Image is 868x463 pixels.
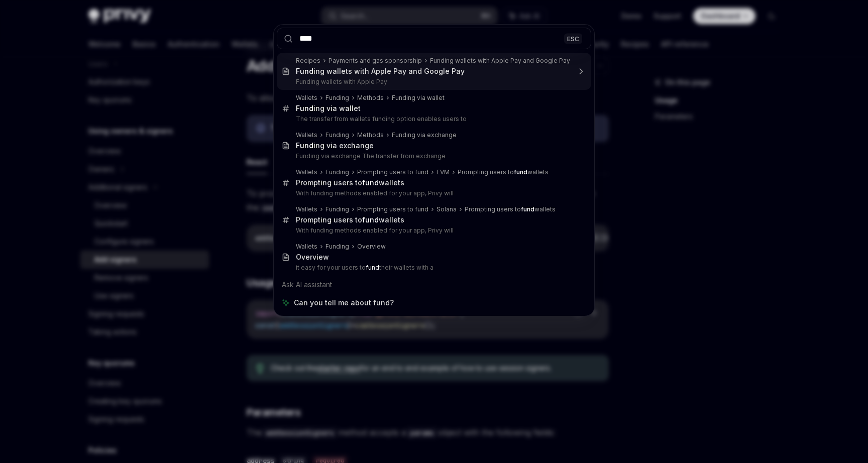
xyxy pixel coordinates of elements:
div: Prompting users to wallets [465,205,556,213]
div: Prompting users to fund [357,205,428,213]
div: Funding [325,168,349,176]
div: Overview [296,253,329,262]
p: Funding via exchange The transfer from exchange [296,152,570,160]
div: Overview [357,243,386,251]
b: Fund [296,104,313,112]
b: Fund [296,67,313,75]
div: ing wallets with Apple Pay and Google Pay [296,67,465,76]
div: Ask AI assistant [277,276,591,294]
div: ing via wallet [296,104,361,113]
b: fund [362,178,379,187]
div: Wallets [296,205,317,213]
div: Wallets [296,168,317,176]
div: Funding via wallet [392,94,445,102]
p: With funding methods enabled for your app, Privy will [296,226,570,235]
div: Funding via exchange [392,131,457,139]
span: Can you tell me about fund? [294,298,394,308]
div: Prompting users to wallets [296,215,404,224]
div: Prompting users to wallets [296,178,404,187]
b: Fund [296,141,313,150]
div: Solana [437,205,457,213]
div: Funding [325,205,349,213]
div: ing via exchange [296,141,374,150]
div: Recipes [296,57,320,65]
div: Methods [357,94,384,102]
b: fund [514,168,527,176]
div: ESC [564,33,582,44]
div: Payments and gas sponsorship [329,57,422,65]
div: EVM [437,168,450,176]
div: Prompting users to wallets [458,168,549,176]
p: With funding methods enabled for your app, Privy will [296,189,570,197]
p: it easy for your users to their wallets with a [296,264,570,272]
b: fund [521,205,534,213]
div: Methods [357,131,384,139]
b: fund [362,215,379,224]
div: Wallets [296,243,317,251]
p: Funding wallets with Apple Pay [296,78,570,86]
div: Wallets [296,131,317,139]
div: Funding wallets with Apple Pay and Google Pay [430,57,570,65]
div: Wallets [296,94,317,102]
div: Funding [325,94,349,102]
div: Funding [325,131,349,139]
p: The transfer from wallets funding option enables users to [296,115,570,123]
div: Funding [325,243,349,251]
b: fund [366,264,379,271]
div: Prompting users to fund [357,168,428,176]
